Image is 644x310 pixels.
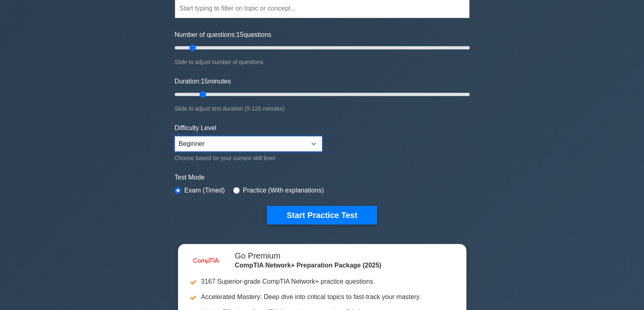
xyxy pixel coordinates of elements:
[175,173,470,182] label: Test Mode
[175,153,322,163] div: Choose based on your current skill level
[175,104,470,113] div: Slide to adjust test duration (5-120 minutes)
[236,31,244,38] span: 15
[267,206,377,224] button: Start Practice Test
[175,77,231,86] label: Duration: minutes
[175,30,271,40] label: Number of questions: questions
[243,186,324,195] label: Practice (With explanations)
[201,78,208,85] span: 15
[175,57,470,67] div: Slide to adjust number of questions
[184,186,225,195] label: Exam (Timed)
[175,123,217,133] label: Difficulty Level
